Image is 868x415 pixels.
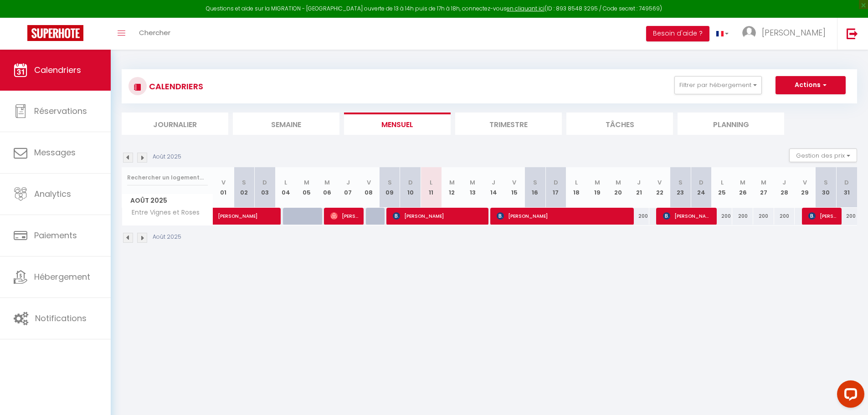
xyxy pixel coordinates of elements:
a: [PERSON_NAME] [213,208,234,225]
abbr: L [721,178,724,187]
abbr: V [367,178,371,187]
th: 04 [275,167,296,208]
th: 28 [774,167,795,208]
li: Semaine [233,113,339,135]
li: Planning [678,113,784,135]
th: 08 [359,167,380,208]
span: Analytics [34,188,71,200]
div: 200 [774,208,795,225]
span: [PERSON_NAME] [393,207,483,225]
th: 10 [400,167,421,208]
span: Notifications [35,313,87,324]
abbr: S [242,178,246,187]
th: 20 [608,167,629,208]
div: 200 [732,208,753,225]
img: ... [742,26,756,40]
th: 16 [524,167,545,208]
abbr: M [449,178,455,187]
th: 13 [462,167,483,208]
abbr: M [470,178,475,187]
abbr: V [512,178,516,187]
li: Journalier [122,113,228,135]
iframe: LiveChat chat widget [830,377,868,415]
abbr: J [782,178,786,187]
th: 26 [732,167,753,208]
th: 07 [338,167,359,208]
abbr: M [324,178,330,187]
span: [PERSON_NAME] [762,27,826,38]
span: Réservations [34,105,87,117]
abbr: D [262,178,267,187]
abbr: J [346,178,350,187]
abbr: M [304,178,309,187]
span: [PERSON_NAME] [330,207,358,225]
abbr: M [595,178,600,187]
abbr: L [284,178,287,187]
abbr: D [408,178,413,187]
span: [PERSON_NAME] [497,207,629,225]
abbr: M [761,178,766,187]
button: Gestion des prix [789,149,857,162]
a: en cliquant ici [507,5,544,12]
button: Actions [776,76,846,94]
abbr: J [637,178,641,187]
a: ... [PERSON_NAME] [735,18,837,50]
th: 17 [545,167,566,208]
th: 31 [836,167,857,208]
span: Entre Vignes et Roses [123,208,202,218]
th: 03 [255,167,276,208]
span: [PERSON_NAME] [218,203,281,220]
abbr: S [388,178,392,187]
p: Août 2025 [153,153,181,161]
a: Chercher [132,18,177,50]
li: Mensuel [344,113,451,135]
th: 06 [317,167,338,208]
abbr: D [844,178,849,187]
th: 14 [483,167,504,208]
th: 24 [691,167,712,208]
span: Chercher [139,28,170,37]
th: 09 [379,167,400,208]
div: 200 [753,208,774,225]
th: 01 [213,167,234,208]
span: Calendriers [34,64,81,76]
abbr: L [575,178,578,187]
abbr: L [430,178,432,187]
th: 30 [816,167,837,208]
abbr: V [221,178,226,187]
span: Paiements [34,230,77,241]
div: 200 [712,208,733,225]
img: logout [847,28,858,39]
span: Messages [34,147,76,158]
h3: CALENDRIERS [147,76,203,97]
abbr: V [657,178,662,187]
abbr: S [824,178,828,187]
th: 22 [649,167,670,208]
li: Trimestre [455,113,562,135]
th: 21 [628,167,649,208]
button: Besoin d'aide ? [646,26,709,41]
th: 25 [712,167,733,208]
th: 12 [442,167,462,208]
th: 27 [753,167,774,208]
span: [PERSON_NAME] [808,207,836,225]
img: Super Booking [27,25,83,41]
div: 200 [628,208,649,225]
th: 23 [670,167,691,208]
th: 11 [421,167,442,208]
abbr: V [803,178,807,187]
th: 02 [234,167,255,208]
abbr: D [554,178,558,187]
abbr: J [492,178,495,187]
p: Août 2025 [153,233,181,241]
span: Août 2025 [122,194,213,207]
abbr: M [616,178,621,187]
abbr: S [678,178,683,187]
th: 29 [795,167,816,208]
input: Rechercher un logement... [127,169,208,186]
th: 15 [504,167,525,208]
div: 200 [836,208,857,225]
abbr: D [699,178,704,187]
span: [PERSON_NAME] [663,207,712,225]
